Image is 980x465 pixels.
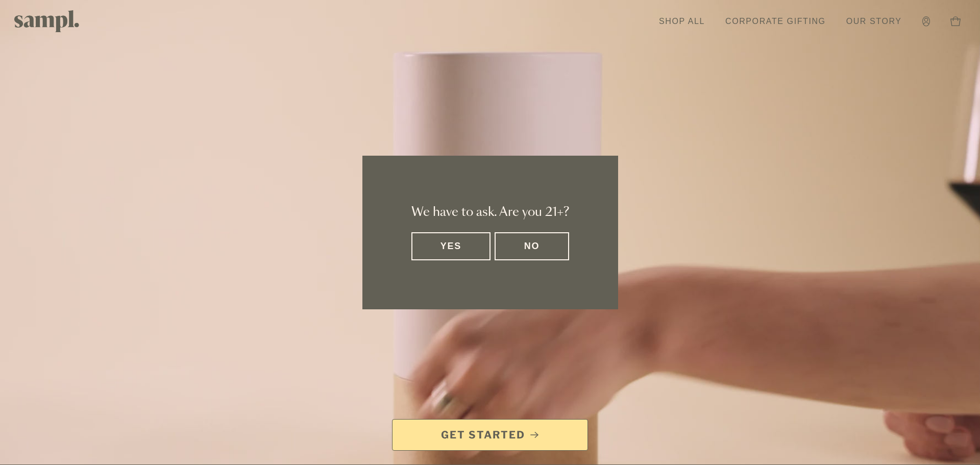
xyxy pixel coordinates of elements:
[654,10,710,33] a: Shop All
[841,10,907,33] a: Our Story
[392,419,588,451] a: Get Started
[720,10,831,33] a: Corporate Gifting
[14,10,80,32] img: Sampl logo
[441,428,525,442] span: Get Started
